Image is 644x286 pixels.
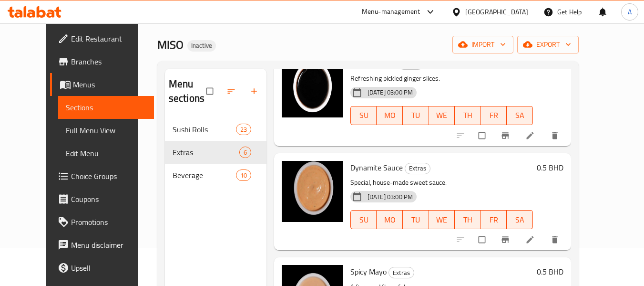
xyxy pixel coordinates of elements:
[537,56,563,70] h6: 0.5 BHD
[517,36,579,53] button: export
[525,235,537,244] a: Edit menu item
[460,39,506,51] span: import
[58,142,154,165] a: Edit Menu
[403,210,429,229] button: TU
[239,147,251,158] div: items
[50,188,154,211] a: Coupons
[50,211,154,233] a: Promotions
[350,177,533,189] p: Special, house-made sweet sauce.
[165,114,266,191] nav: Menu sections
[511,213,529,227] span: SA
[481,210,507,229] button: FR
[50,233,154,256] a: Menu disclaimer
[350,160,403,175] span: Dynamite Sauce
[71,193,146,205] span: Coupons
[165,141,266,164] div: Extras6
[364,88,417,97] span: [DATE] 03:00 PM
[525,39,571,51] span: export
[481,106,507,125] button: FR
[350,73,533,85] p: Refreshing pickled ginger slices.
[380,108,399,122] span: MO
[525,131,537,140] a: Edit menu item
[236,169,251,181] div: items
[71,56,146,67] span: Branches
[407,108,425,122] span: TU
[71,216,146,228] span: Promotions
[350,210,377,229] button: SU
[236,124,251,135] div: items
[66,102,146,113] span: Sections
[244,81,266,102] button: Add section
[71,239,146,251] span: Menu disclaimer
[50,73,154,96] a: Menus
[364,192,417,201] span: [DATE] 03:00 PM
[169,77,206,106] h2: Menu sections
[511,108,529,122] span: SA
[362,6,420,18] div: Menu-management
[377,106,403,125] button: MO
[628,7,632,17] span: A
[537,161,563,174] h6: 0.5 BHD
[50,27,154,50] a: Edit Restaurant
[459,213,477,227] span: TH
[173,147,239,158] span: Extras
[71,262,146,274] span: Upsell
[58,119,154,142] a: Full Menu View
[66,148,146,159] span: Edit Menu
[50,50,154,73] a: Branches
[537,265,563,278] h6: 0.5 BHD
[405,163,430,174] span: Extras
[282,56,343,117] img: Teriyaki Sauce
[429,210,455,229] button: WE
[388,267,414,278] div: Extras
[485,108,503,122] span: FR
[495,229,518,250] button: Branch-specific-item
[380,213,399,227] span: MO
[452,36,513,53] button: import
[73,79,146,90] span: Menus
[66,125,146,136] span: Full Menu View
[165,164,266,187] div: Beverage10
[50,165,154,188] a: Choice Groups
[485,213,503,227] span: FR
[459,108,477,122] span: TH
[71,33,146,44] span: Edit Restaurant
[240,148,251,157] span: 6
[58,96,154,119] a: Sections
[173,169,236,181] span: Beverage
[389,267,414,278] span: Extras
[350,106,377,125] button: SU
[165,118,266,141] div: Sushi Rolls23
[355,108,373,122] span: SU
[433,213,451,227] span: WE
[507,106,533,125] button: SA
[173,124,236,135] span: Sushi Rolls
[282,161,343,222] img: Dynamite Sauce
[403,106,429,125] button: TU
[455,106,481,125] button: TH
[377,210,403,229] button: MO
[405,163,430,174] div: Extras
[544,125,567,146] button: delete
[495,125,518,146] button: Branch-specific-item
[473,231,493,249] span: Select to update
[236,125,251,134] span: 23
[157,34,184,55] span: MISO
[507,210,533,229] button: SA
[350,265,387,279] span: Spicy Mayo
[50,256,154,279] a: Upsell
[355,213,373,227] span: SU
[429,106,455,125] button: WE
[465,7,528,17] div: [GEOGRAPHIC_DATA]
[187,42,216,50] span: Inactive
[407,213,425,227] span: TU
[201,82,221,100] span: Select all sections
[71,170,146,182] span: Choice Groups
[433,108,451,122] span: WE
[236,171,251,180] span: 10
[544,229,567,250] button: delete
[455,210,481,229] button: TH
[473,127,493,145] span: Select to update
